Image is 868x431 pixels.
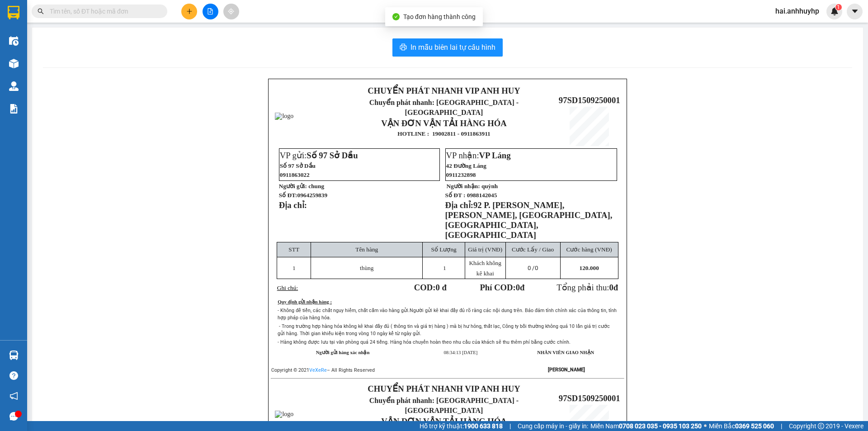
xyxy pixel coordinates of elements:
span: Hỗ trợ kỹ thuật: [420,421,503,431]
span: VP Láng [479,151,511,160]
span: question-circle [9,371,18,380]
strong: Người gửi hàng xác nhận [316,350,370,355]
span: printer [400,43,407,52]
span: VP gửi: [280,151,358,160]
span: 42 Đường Láng [446,162,486,169]
span: Người gửi kê khai đầy đủ rõ ràng các nội dung trên. Bảo đảm tính chính xác của thông tin, tính hợ... [278,308,617,321]
span: - Hàng không được lưu tại văn phòng quá 24 tiếng. Hàng hóa chuyển hoàn theo nhu cầu của khách sẽ ... [278,339,571,345]
span: Cước hàng (VNĐ) [566,246,612,253]
span: aim [228,8,234,14]
span: đ [613,283,618,292]
img: solution-icon [9,104,19,114]
span: | [509,421,511,431]
span: Giá trị (VNĐ) [468,246,502,253]
span: - Trong trường hợp hàng hóa không kê khai đầy đủ ( thông tin và giá trị hàng ) mà bị hư hỏng, thấ... [278,323,610,336]
strong: NHÂN VIÊN GIAO NHẬN [537,350,594,355]
input: Tìm tên, số ĐT hoặc mã đơn [50,6,156,16]
span: | [781,421,782,431]
strong: 0708 023 035 - 0935 103 250 [619,422,702,430]
span: 0964259839 [297,192,327,199]
span: 0 [609,283,613,292]
span: Copyright © 2021 – All Rights Reserved [271,367,375,373]
span: 0 đ [435,283,446,292]
img: warehouse-icon [9,59,19,68]
span: 1 [837,4,840,10]
img: logo [275,411,293,418]
span: 92 P. [PERSON_NAME], [PERSON_NAME], [GEOGRAPHIC_DATA], [GEOGRAPHIC_DATA], [GEOGRAPHIC_DATA] [445,200,613,240]
span: Chuyển phát nhanh: [GEOGRAPHIC_DATA] - [GEOGRAPHIC_DATA] [369,99,519,116]
span: thùng [360,265,373,271]
span: 0 [516,283,520,292]
span: hai.anhhuyhp [768,5,826,17]
span: 97SD1509250001 [559,393,620,403]
strong: CHUYỂN PHÁT NHANH VIP ANH HUY [368,384,520,393]
span: message [9,412,18,421]
span: Số 97 Sở Dầu [280,162,316,169]
span: Tạo đơn hàng thành công [403,13,476,20]
span: 120.000 [579,265,599,271]
strong: HOTLINE : 19002811 - 0911863911 [397,130,491,137]
span: Ghi chú: [277,284,298,291]
span: copyright [818,423,824,429]
span: Số 97 Sở Dầu [307,151,358,160]
img: logo [275,113,293,120]
strong: COD: [414,283,447,292]
button: file-add [203,4,218,19]
span: 08:34:13 [DATE] [443,350,477,355]
span: 0911863022 [280,171,310,178]
span: Khách không kê khai [469,260,501,277]
strong: VẬN ĐƠN VẬN TẢI HÀNG HÓA [381,118,507,128]
button: caret-down [847,4,863,19]
span: Miền Bắc [709,421,774,431]
span: caret-down [851,7,859,15]
span: Số Lượng [431,246,457,253]
button: plus [181,4,197,19]
span: 0988142045 [467,192,497,199]
img: icon-new-feature [830,7,839,15]
span: Cước Lấy / Giao [512,246,554,253]
span: plus [186,8,193,14]
span: Miền Nam [590,421,702,431]
span: 1 [292,265,296,271]
strong: Số ĐT : [445,192,466,199]
img: logo-vxr [8,6,19,19]
span: 0911232898 [446,171,476,178]
strong: Người nhận: [447,183,480,189]
strong: Địa chỉ: [445,200,473,210]
span: Tổng phải thu: [557,283,618,292]
strong: [PERSON_NAME] [548,367,585,373]
span: file-add [207,8,213,14]
strong: CHUYỂN PHÁT NHANH VIP ANH HUY [368,86,520,95]
span: check-circle [392,13,400,20]
span: In mẫu biên lai tự cấu hình [410,42,495,53]
strong: Người gửi: [279,183,307,189]
span: search [38,8,44,14]
strong: Phí COD: đ [480,283,524,292]
span: 97SD1509250001 [559,95,620,105]
span: Cung cấp máy in - giấy in: [518,421,588,431]
span: 0 [535,265,538,271]
sup: 1 [835,4,842,10]
span: 1 [443,265,446,271]
button: printerIn mẫu biên lai tự cấu hình [392,38,503,57]
strong: Số ĐT: [279,192,327,199]
span: VP nhận: [446,151,511,160]
strong: CHUYỂN PHÁT NHANH VIP ANH HUY [56,7,124,37]
img: logo [4,36,50,82]
strong: 1900 633 818 [464,422,503,430]
span: 0 / [528,265,538,271]
span: chung [308,183,324,189]
span: Tên hàng [355,246,378,253]
u: Quy định gửi nhận hàng : [278,299,332,304]
a: VeXeRe [309,367,327,373]
span: Chuyển phát nhanh: [GEOGRAPHIC_DATA] - [GEOGRAPHIC_DATA] [51,39,129,71]
span: quỳnh [481,183,498,189]
strong: 0369 525 060 [735,422,774,430]
span: Chuyển phát nhanh: [GEOGRAPHIC_DATA] - [GEOGRAPHIC_DATA] [369,397,519,414]
img: warehouse-icon [9,81,19,91]
span: notification [9,392,18,400]
button: aim [223,4,239,19]
img: warehouse-icon [9,36,19,46]
span: - Không để tiền, các chất nguy hiểm, chất cấm vào hàng gửi. [278,308,410,313]
strong: Địa chỉ: [279,200,307,210]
